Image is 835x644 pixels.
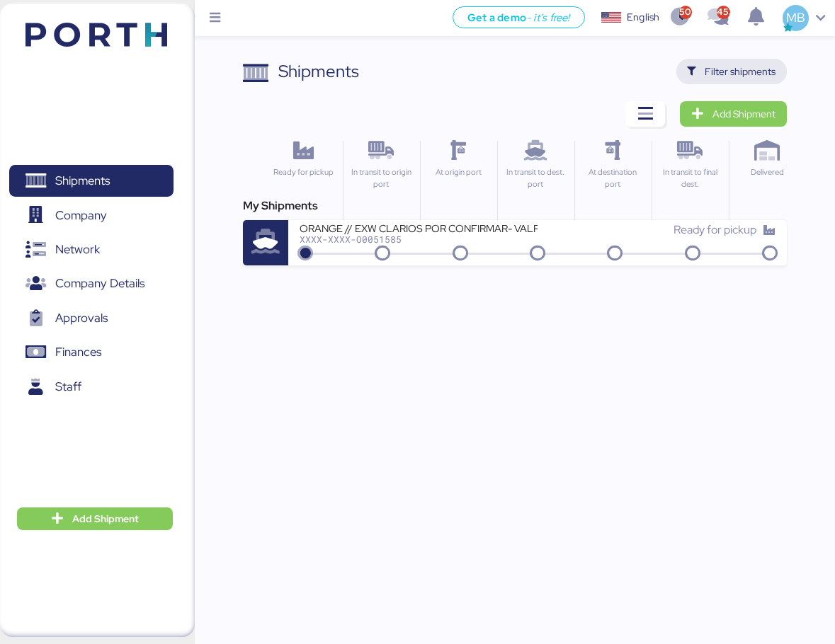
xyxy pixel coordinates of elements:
[680,101,787,127] a: Add Shipment
[735,166,800,178] div: Delivered
[627,10,659,25] div: English
[17,507,173,530] button: Add Shipment
[712,105,776,122] span: Add Shipment
[271,166,336,178] div: Ready for pickup
[278,59,359,84] div: Shipments
[300,222,538,234] div: ORANGE // EXW CLARIOS POR CONFIRMAR- VALPARAISO // 1x20 // BKG HAPAG 32894753 - maersk 255703625
[55,342,101,362] span: Finances
[55,171,110,191] span: Shipments
[55,376,81,397] span: Staff
[676,59,788,84] button: Filter shipments
[504,166,568,190] div: In transit to dest. port
[203,6,227,30] button: Menu
[55,205,107,226] span: Company
[300,234,538,244] div: XXXX-XXXX-O0051585
[658,166,722,190] div: In transit to final dest.
[9,199,174,231] a: Company
[9,371,174,403] a: Staff
[705,63,776,80] span: Filter shipments
[72,510,139,527] span: Add Shipment
[55,308,108,328] span: Approvals
[9,268,174,300] a: Company Details
[55,273,144,294] span: Company Details
[9,302,174,335] a: Approvals
[9,165,174,197] a: Shipments
[55,239,100,260] span: Network
[674,222,756,237] span: Ready for pickup
[243,197,787,214] div: My Shipments
[581,166,645,190] div: At destination port
[426,166,491,178] div: At origin port
[9,234,174,266] a: Network
[349,166,414,190] div: In transit to origin port
[9,336,174,369] a: Finances
[786,8,805,27] span: MB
